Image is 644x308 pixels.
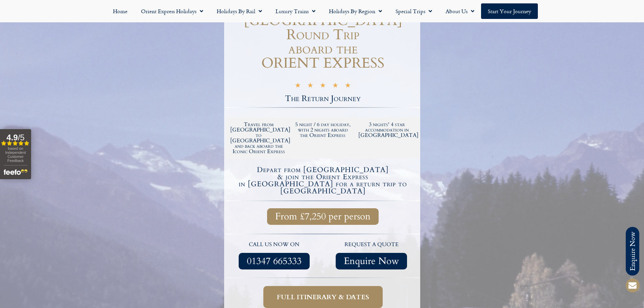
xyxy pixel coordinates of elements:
h2: 5 night / 6 day holiday, with 2 nights aboard the Orient Express [294,122,352,138]
a: Full itinerary & dates [263,286,383,308]
span: Enquire Now [344,257,399,265]
span: From £7,250 per person [275,212,371,221]
a: Home [106,3,134,19]
p: request a quote [326,240,417,249]
a: 01347 665333 [239,253,310,269]
i: ★ [307,82,313,90]
p: call us now on [229,240,320,249]
i: ★ [332,82,338,90]
i: ★ [295,82,301,90]
h4: Depart from [GEOGRAPHIC_DATA] & join the Orient Express in [GEOGRAPHIC_DATA] for a return trip to... [227,166,419,195]
a: Orient Express Holidays [134,3,210,19]
h2: Travel from [GEOGRAPHIC_DATA] to [GEOGRAPHIC_DATA] and back aboard the Iconic Orient Express [230,122,288,154]
span: 01347 665333 [247,257,302,265]
span: Full itinerary & dates [277,293,369,301]
a: Holidays by Region [322,3,389,19]
a: Luxury Trains [269,3,322,19]
div: 5/5 [295,81,351,90]
i: ★ [345,82,351,90]
nav: Menu [3,3,641,19]
a: From £7,250 per person [267,208,379,225]
a: Start your Journey [481,3,538,19]
a: Enquire Now [336,253,407,269]
a: Holidays by Rail [210,3,269,19]
h2: 3 nights' 4 star accommodation in [GEOGRAPHIC_DATA] [358,122,416,138]
h2: The Return Journey [226,95,420,103]
i: ★ [320,82,326,90]
a: About Us [439,3,481,19]
a: Special Trips [389,3,439,19]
